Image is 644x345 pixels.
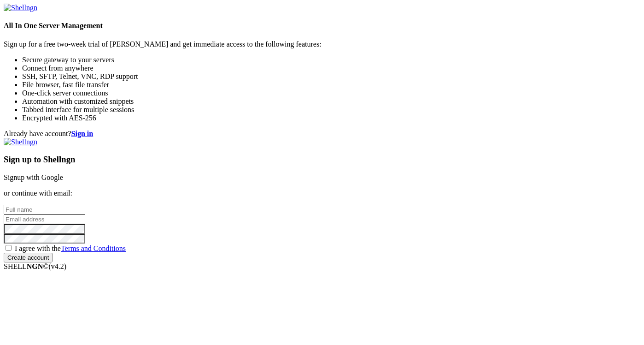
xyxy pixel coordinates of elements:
img: Shellngn [4,138,37,146]
input: I agree with theTerms and Conditions [6,245,12,251]
span: 4.2.0 [49,262,67,270]
li: File browser, fast file transfer [22,81,640,89]
li: SSH, SFTP, Telnet, VNC, RDP support [22,72,640,81]
li: Tabbed interface for multiple sessions [22,106,640,114]
h3: Sign up to Shellngn [4,155,640,165]
li: Encrypted with AES-256 [22,114,640,122]
input: Create account [4,253,53,262]
span: I agree with the [15,244,126,252]
a: Terms and Conditions [61,244,126,252]
li: Connect from anywhere [22,64,640,72]
b: NGN [27,262,43,270]
a: Signup with Google [4,173,63,181]
p: Sign up for a free two-week trial of [PERSON_NAME] and get immediate access to the following feat... [4,40,640,48]
a: Sign in [71,130,94,137]
li: One-click server connections [22,89,640,97]
input: Full name [4,205,85,214]
li: Automation with customized snippets [22,97,640,106]
img: Shellngn [4,4,37,12]
span: SHELL © [4,262,66,270]
div: Already have account? [4,130,640,138]
input: Email address [4,214,85,224]
h4: All In One Server Management [4,22,640,30]
p: or continue with email: [4,189,640,197]
li: Secure gateway to your servers [22,56,640,64]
